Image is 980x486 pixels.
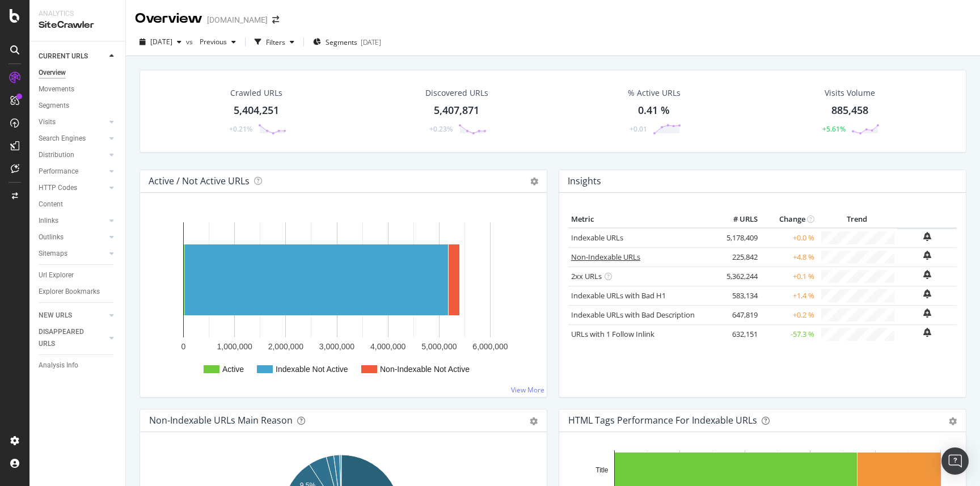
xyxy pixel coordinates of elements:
div: 885,458 [831,103,868,118]
div: Crawled URLs [230,87,282,99]
td: +0.1 % [761,267,817,286]
div: Analysis Info [39,360,78,371]
h4: Insights [568,174,601,189]
div: 5,407,871 [434,103,479,118]
div: Analytics [39,9,116,19]
div: A chart. [149,211,534,388]
a: Search Engines [39,133,106,145]
div: Visits Volume [825,87,875,99]
div: Discovered URLs [425,87,488,99]
button: Segments[DATE] [309,33,386,51]
span: 2025 Aug. 7th [150,37,172,47]
div: Explorer Bookmarks [39,286,100,298]
a: Outlinks [39,231,106,243]
div: DISAPPEARED URLS [39,326,96,350]
div: Segments [39,100,69,112]
span: Previous [195,37,227,47]
a: Overview [39,67,117,79]
a: Explorer Bookmarks [39,286,117,298]
div: Visits [39,116,56,128]
div: Overview [39,67,66,79]
div: Content [39,198,63,210]
a: Visits [39,116,106,128]
td: +0.0 % [761,228,817,248]
div: SiteCrawler [39,19,116,32]
div: bell-plus [923,289,931,298]
div: 5,404,251 [234,103,279,118]
button: Filters [250,33,299,51]
div: Url Explorer [39,269,74,281]
button: Previous [195,33,240,51]
div: gear [530,417,538,425]
a: Performance [39,166,106,178]
div: bell-plus [923,328,931,337]
a: View More [511,385,544,395]
a: Segments [39,100,117,112]
div: NEW URLS [39,310,72,322]
th: # URLS [715,211,761,228]
div: +0.23% [429,124,453,134]
div: Movements [39,83,74,95]
a: Non-Indexable URLs [571,252,640,262]
div: Outlinks [39,231,64,243]
a: Url Explorer [39,269,117,281]
a: Indexable URLs with Bad Description [571,310,695,320]
h4: Active / Not Active URLs [149,174,250,189]
text: Non-Indexable Not Active [380,365,470,374]
a: Movements [39,83,117,95]
td: 583,134 [715,286,761,305]
td: +4.8 % [761,247,817,267]
div: +0.21% [229,124,252,134]
div: bell-plus [923,270,931,279]
a: Indexable URLs with Bad H1 [571,290,666,301]
td: 5,178,409 [715,228,761,248]
a: 2xx URLs [571,271,602,281]
div: HTML Tags Performance for Indexable URLs [568,415,757,426]
td: 5,362,244 [715,267,761,286]
a: HTTP Codes [39,182,106,194]
div: +5.61% [822,124,846,134]
text: 1,000,000 [217,342,252,351]
div: [DATE] [361,37,381,47]
a: Distribution [39,149,106,161]
td: 647,819 [715,305,761,324]
text: 6,000,000 [472,342,508,351]
div: Overview [135,9,202,28]
td: 632,151 [715,324,761,344]
a: Content [39,198,117,210]
td: +1.4 % [761,286,817,305]
div: Distribution [39,149,74,161]
text: Title [595,466,609,474]
a: Indexable URLs [571,233,623,243]
th: Metric [568,211,715,228]
div: % Active URLs [628,87,681,99]
text: 5,000,000 [421,342,457,351]
a: Inlinks [39,215,106,227]
div: bell-plus [923,251,931,260]
text: 2,000,000 [268,342,303,351]
th: Trend [817,211,897,228]
a: Analysis Info [39,360,117,371]
div: Non-Indexable URLs Main Reason [149,415,293,426]
text: 0 [181,342,186,351]
div: Filters [266,37,285,47]
div: Inlinks [39,215,58,227]
text: 3,000,000 [319,342,354,351]
div: Open Intercom Messenger [941,447,969,475]
text: Active [222,365,244,374]
td: -57.3 % [761,324,817,344]
div: HTTP Codes [39,182,77,194]
a: NEW URLS [39,310,106,322]
span: vs [186,37,195,47]
a: Sitemaps [39,248,106,260]
a: URLs with 1 Follow Inlink [571,329,654,339]
div: +0.01 [630,124,647,134]
div: Performance [39,166,78,178]
div: bell-plus [923,308,931,318]
i: Options [530,178,538,185]
div: CURRENT URLS [39,50,88,62]
div: [DOMAIN_NAME] [207,14,268,26]
td: +0.2 % [761,305,817,324]
div: gear [949,417,957,425]
button: [DATE] [135,33,186,51]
